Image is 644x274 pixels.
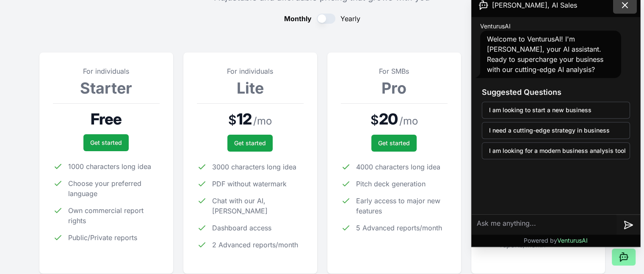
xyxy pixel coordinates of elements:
[356,179,426,189] span: Pitch deck generation
[284,14,312,24] span: Monthly
[68,161,151,172] span: 1000 characters long idea
[91,111,122,127] span: Free
[356,196,448,216] span: Early access to major new features
[487,35,603,74] span: Welcome to VenturusAI! I'm [PERSON_NAME], your AI assistant. Ready to supercharge your business w...
[212,196,304,216] span: Chat with our AI, [PERSON_NAME]
[482,122,630,139] button: I need a cutting-edge strategy in business
[371,135,417,152] a: Get started
[197,80,304,97] h3: Lite
[228,112,237,127] span: $
[237,111,252,127] span: 12
[212,240,298,250] span: 2 Advanced reports/month
[253,114,272,128] span: / mo
[212,162,296,172] span: 3000 characters long idea
[68,205,160,226] span: Own commercial report rights
[524,236,588,245] p: Powered by
[356,223,442,233] span: 5 Advanced reports/month
[197,66,304,76] p: For individuals
[379,111,397,127] span: 20
[370,112,379,127] span: $
[212,223,271,233] span: Dashboard access
[227,135,273,152] a: Get started
[68,178,160,199] span: Choose your preferred language
[482,86,630,98] h3: Suggested Questions
[68,232,137,243] span: Public/Private reports
[341,80,448,97] h3: Pro
[482,142,630,159] button: I am looking for a modern business analysis tool
[53,80,160,97] h3: Starter
[399,114,418,128] span: / mo
[557,237,588,244] span: VenturusAI
[53,66,160,76] p: For individuals
[482,102,630,119] button: I am looking to start a new business
[356,162,440,172] span: 4000 characters long idea
[341,66,448,76] p: For SMBs
[480,22,511,30] span: VenturusAI
[83,134,129,151] a: Get started
[340,14,360,24] span: Yearly
[212,179,287,189] span: PDF without watermark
